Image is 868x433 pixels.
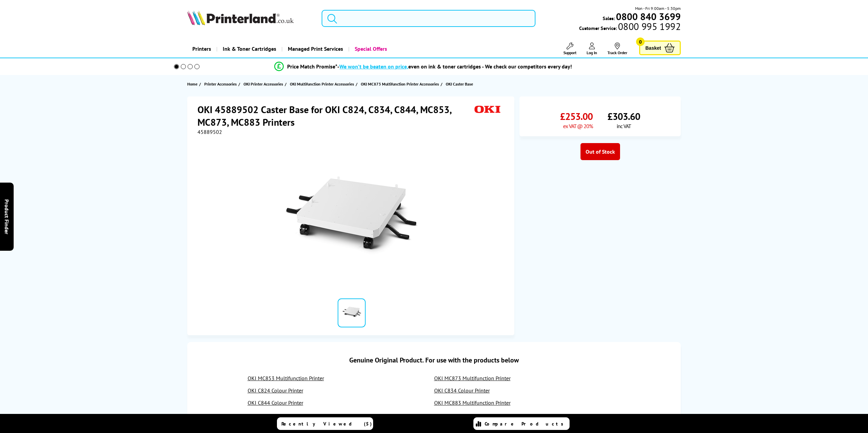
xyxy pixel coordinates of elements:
li: modal_Promise [165,61,682,73]
a: Home [187,80,199,88]
span: Product Finder [3,199,10,234]
span: ex VAT @ 20% [563,123,593,129]
span: 0 [636,37,645,46]
a: OKI MC883 Multifunction Printer [434,399,511,406]
span: £303.60 [607,110,640,123]
a: Basket 0 [639,41,681,55]
a: Compare Products [473,417,570,430]
span: Ink & Toner Cartridges [223,40,276,58]
a: Managed Print Services [281,40,348,58]
span: Log In [587,50,597,55]
span: OKI MC873 Multifunction Printer Accessories [361,80,439,88]
a: OKI MC873 Multifunction Printer Accessories [361,80,441,88]
span: inc VAT [617,123,631,129]
a: OKI Caster Base [446,80,475,88]
a: OKI C824 Colour Printer [248,387,303,394]
span: Recently Viewed (5) [281,421,372,427]
a: Log In [587,43,597,55]
a: OKI MC853 Multifunction Printer [248,375,324,382]
a: Recently Viewed (5) [277,417,373,430]
a: OKI C834 Colour Printer [434,387,490,394]
span: Support [563,50,576,55]
div: Genuine Original Product. For use with the products below [194,349,674,371]
span: 0800 995 1992 [617,23,681,30]
img: OKI 45889502 Caster Base [285,149,418,282]
a: Ink & Toner Cartridges [216,40,281,58]
span: Customer Service: [579,23,681,31]
a: Printers [187,40,216,58]
a: OKI C844 Colour Printer [248,399,303,406]
span: Price Match Promise* [287,63,337,70]
a: OKI MC873 Multifunction Printer [434,375,511,382]
span: Basket [645,43,661,52]
img: OKI [472,103,503,116]
a: Printerland Logo [187,10,313,27]
img: Printerland Logo [187,10,294,25]
span: We won’t be beaten on price, [339,63,408,70]
span: Compare Products [485,421,567,427]
span: Sales: [603,15,615,21]
div: - even on ink & toner cartridges - We check our competitors every day! [337,63,572,70]
span: Home [187,80,197,88]
a: Track Order [607,43,627,55]
span: 45889502 [197,128,222,135]
a: 0800 840 3699 [615,13,681,20]
span: Printer Accessories [204,80,237,88]
span: OKI Multifunction Printer Accessories [290,80,354,88]
a: OKI Multifunction Printer Accessories [290,80,356,88]
h1: OKI 45889502 Caster Base for OKI C824, C834, C844, MC853, MC873, MC883 Printers [197,103,472,128]
span: OKI Printer Accessories [244,80,283,88]
a: Support [563,43,576,55]
div: Out of Stock [580,143,620,160]
span: Mon - Fri 9:00am - 5:30pm [635,5,681,12]
a: Printer Accessories [204,80,238,88]
span: OKI Caster Base [446,80,473,88]
a: Special Offers [348,40,392,58]
a: OKI Printer Accessories [244,80,285,88]
span: £253.00 [560,110,593,123]
b: 0800 840 3699 [616,10,681,23]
